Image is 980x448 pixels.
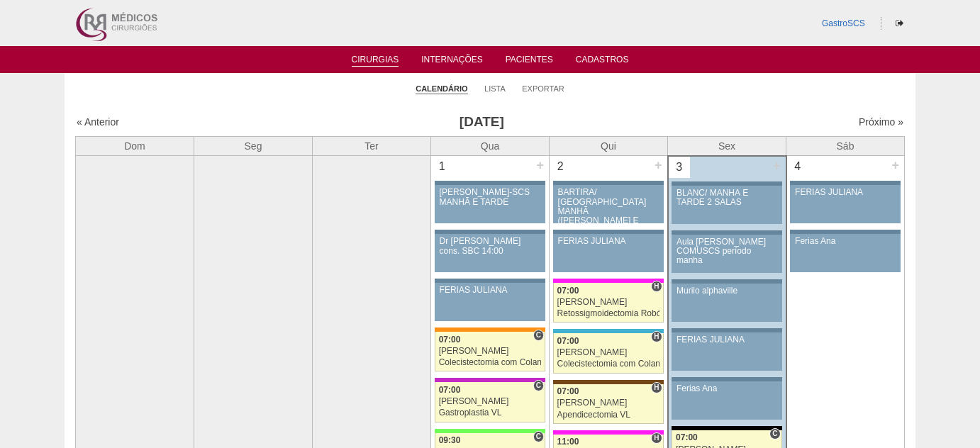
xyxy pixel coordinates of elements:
[786,136,905,156] th: Sáb
[676,432,698,442] span: 07:00
[557,359,659,369] div: Colecistectomia com Colangiografia VL
[672,332,781,371] a: FERIAS JULIANA
[676,237,777,266] div: Aula [PERSON_NAME] COMUSCS período manha
[439,385,461,395] span: 07:00
[352,55,399,67] a: Cirurgias
[440,286,541,295] div: FERIAS JULIANA
[669,157,691,178] div: 3
[435,185,545,223] a: [PERSON_NAME]-SCS MANHÃ E TARDE
[440,237,541,255] div: Dr [PERSON_NAME] cons. SBC 14:00
[534,156,546,174] div: +
[795,188,896,197] div: FERIAS JULIANA
[672,284,781,322] a: Murilo alphaville
[672,381,781,420] a: Ferias Ana
[440,188,541,206] div: [PERSON_NAME]-SCS MANHÃ E TARDE
[557,298,659,307] div: [PERSON_NAME]
[676,189,777,207] div: BLANC/ MANHÃ E TARDE 2 SALAS
[896,19,903,28] i: Sair
[652,156,664,174] div: +
[435,230,545,234] div: Key: Aviso
[553,430,664,435] div: Key: Pro Matre
[553,279,664,283] div: Key: Pro Matre
[557,410,659,420] div: Apendicectomia VL
[558,237,659,246] div: FERIAS JULIANA
[651,432,662,444] span: Hospital
[553,329,664,333] div: Key: Neomater
[77,116,119,128] a: « Anterior
[435,283,545,321] a: FERIAS JULIANA
[439,397,542,406] div: [PERSON_NAME]
[557,386,579,396] span: 07:00
[668,136,786,156] th: Sex
[506,55,553,69] a: Pacientes
[484,84,506,94] a: Lista
[672,235,781,273] a: Aula [PERSON_NAME] COMUSCS período manha
[435,279,545,283] div: Key: Aviso
[790,181,901,185] div: Key: Aviso
[522,84,564,94] a: Exportar
[533,431,544,442] span: Consultório
[431,136,550,156] th: Qua
[576,55,629,69] a: Cadastros
[416,84,467,94] a: Calendário
[76,136,194,156] th: Dom
[557,336,579,346] span: 07:00
[672,181,781,186] div: Key: Aviso
[533,330,544,341] span: Consultório
[553,384,664,424] a: H 07:00 [PERSON_NAME] Apendicectomia VL
[557,286,579,296] span: 07:00
[553,185,664,223] a: BARTIRA/ [GEOGRAPHIC_DATA] MANHÃ ([PERSON_NAME] E ANA)/ SANTA JOANA -TARDE
[771,157,783,175] div: +
[676,384,777,393] div: Ferias Ana
[790,230,901,234] div: Key: Aviso
[553,234,664,272] a: FERIAS JULIANA
[651,331,662,342] span: Hospital
[435,382,545,422] a: C 07:00 [PERSON_NAME] Gastroplastia VL
[651,382,662,393] span: Hospital
[769,428,780,439] span: Consultório
[439,408,542,418] div: Gastroplastia VL
[553,333,664,373] a: H 07:00 [PERSON_NAME] Colecistectomia com Colangiografia VL
[672,328,781,332] div: Key: Aviso
[787,156,809,177] div: 4
[672,426,781,430] div: Key: Blanc
[435,332,545,371] a: C 07:00 [PERSON_NAME] Colecistectomia com Colangiografia VL
[676,335,777,345] div: FERIAS JULIANA
[651,281,662,292] span: Hospital
[859,116,903,128] a: Próximo »
[553,181,664,185] div: Key: Aviso
[672,279,781,284] div: Key: Aviso
[822,18,865,28] a: GastroSCS
[550,136,668,156] th: Qui
[553,380,664,384] div: Key: Santa Joana
[889,156,901,174] div: +
[795,237,896,246] div: Ferias Ana
[550,156,572,177] div: 2
[672,230,781,235] div: Key: Aviso
[439,335,461,345] span: 07:00
[439,358,542,367] div: Colecistectomia com Colangiografia VL
[558,188,659,244] div: BARTIRA/ [GEOGRAPHIC_DATA] MANHÃ ([PERSON_NAME] E ANA)/ SANTA JOANA -TARDE
[553,283,664,323] a: H 07:00 [PERSON_NAME] Retossigmoidectomia Robótica
[435,327,545,332] div: Key: São Luiz - SCS
[533,380,544,391] span: Consultório
[553,230,664,234] div: Key: Aviso
[672,186,781,224] a: BLANC/ MANHÃ E TARDE 2 SALAS
[435,234,545,272] a: Dr [PERSON_NAME] cons. SBC 14:00
[557,348,659,357] div: [PERSON_NAME]
[435,378,545,382] div: Key: Maria Braido
[557,309,659,318] div: Retossigmoidectomia Robótica
[431,156,453,177] div: 1
[435,429,545,433] div: Key: Brasil
[439,347,542,356] div: [PERSON_NAME]
[557,437,579,447] span: 11:00
[421,55,483,69] a: Internações
[439,435,461,445] span: 09:30
[194,136,313,156] th: Seg
[313,136,431,156] th: Ter
[672,377,781,381] div: Key: Aviso
[790,234,901,272] a: Ferias Ana
[435,181,545,185] div: Key: Aviso
[557,398,659,408] div: [PERSON_NAME]
[275,112,689,133] h3: [DATE]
